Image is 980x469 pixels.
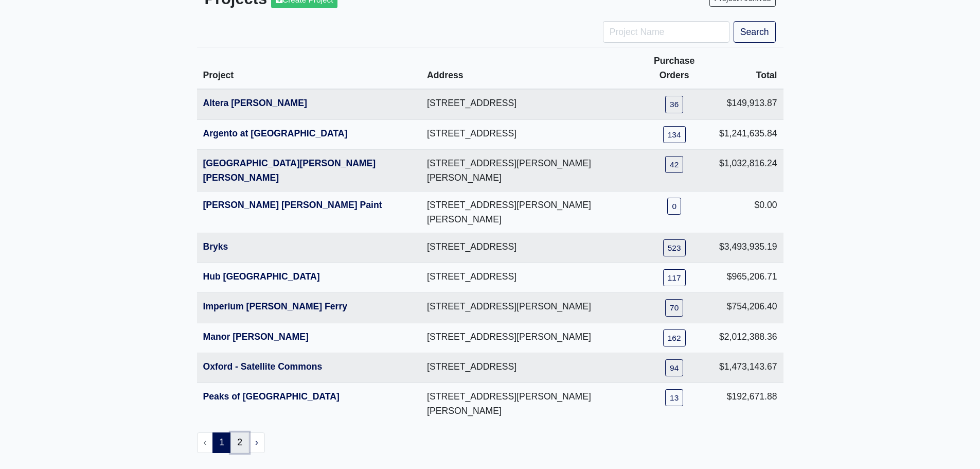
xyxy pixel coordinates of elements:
input: Project Name [603,21,729,43]
td: [STREET_ADDRESS][PERSON_NAME][PERSON_NAME] [421,383,635,424]
td: $0.00 [713,191,783,233]
button: Search [734,21,776,43]
a: 2 [230,432,249,453]
a: Peaks of [GEOGRAPHIC_DATA] [203,391,340,402]
a: 0 [667,198,681,215]
a: Next » [248,432,265,453]
a: 134 [663,126,686,143]
a: Oxford - Satellite Commons [203,361,323,372]
a: 117 [663,269,686,286]
td: $965,206.71 [713,263,783,293]
a: Hub [GEOGRAPHIC_DATA] [203,271,320,282]
a: 13 [665,389,683,406]
a: 42 [665,156,683,173]
td: $1,032,816.24 [713,149,783,191]
a: 70 [665,299,683,316]
li: « Previous [197,432,213,453]
th: Address [421,47,635,90]
td: [STREET_ADDRESS][PERSON_NAME][PERSON_NAME] [421,149,635,191]
th: Purchase Orders [635,47,713,90]
td: [STREET_ADDRESS] [421,119,635,149]
td: $149,913.87 [713,89,783,119]
span: 1 [212,432,231,453]
td: $1,241,635.84 [713,119,783,149]
td: [STREET_ADDRESS][PERSON_NAME] [421,323,635,353]
td: $2,012,388.36 [713,323,783,353]
a: 94 [665,359,683,376]
a: [PERSON_NAME] [PERSON_NAME] Paint [203,200,382,210]
a: Imperium [PERSON_NAME] Ferry [203,301,348,311]
td: [STREET_ADDRESS] [421,353,635,383]
td: [STREET_ADDRESS] [421,263,635,293]
a: 36 [665,96,683,113]
th: Total [713,47,783,90]
td: $754,206.40 [713,293,783,323]
a: Manor [PERSON_NAME] [203,332,309,342]
a: Altera [PERSON_NAME] [203,98,307,108]
a: Argento at [GEOGRAPHIC_DATA] [203,128,348,138]
a: 162 [663,329,686,346]
td: $1,473,143.67 [713,353,783,383]
td: [STREET_ADDRESS][PERSON_NAME][PERSON_NAME] [421,191,635,233]
a: Bryks [203,241,228,252]
td: $192,671.88 [713,383,783,424]
td: [STREET_ADDRESS][PERSON_NAME] [421,293,635,323]
a: [GEOGRAPHIC_DATA][PERSON_NAME][PERSON_NAME] [203,158,376,183]
td: $3,493,935.19 [713,233,783,263]
a: 523 [663,239,686,256]
td: [STREET_ADDRESS] [421,233,635,263]
td: [STREET_ADDRESS] [421,89,635,119]
th: Project [197,47,421,90]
